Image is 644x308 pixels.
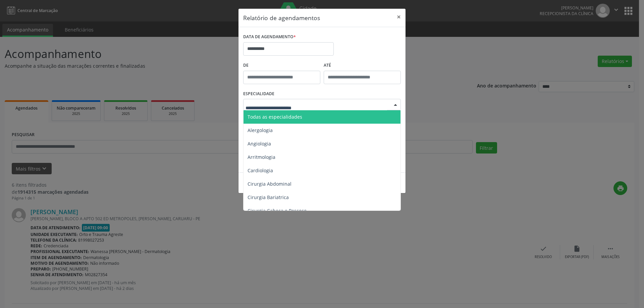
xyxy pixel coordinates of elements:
[248,167,273,174] span: Cardiologia
[324,60,401,71] label: ATÉ
[243,13,320,22] h5: Relatório de agendamentos
[243,89,274,99] label: ESPECIALIDADE
[248,207,307,214] span: Cirurgia Cabeça e Pescoço
[243,60,320,71] label: De
[248,127,273,133] span: Alergologia
[248,114,302,120] span: Todas as especialidades
[392,9,406,25] button: Close
[248,194,289,200] span: Cirurgia Bariatrica
[243,32,296,42] label: DATA DE AGENDAMENTO
[248,154,275,160] span: Arritmologia
[248,140,271,147] span: Angiologia
[248,181,291,187] span: Cirurgia Abdominal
